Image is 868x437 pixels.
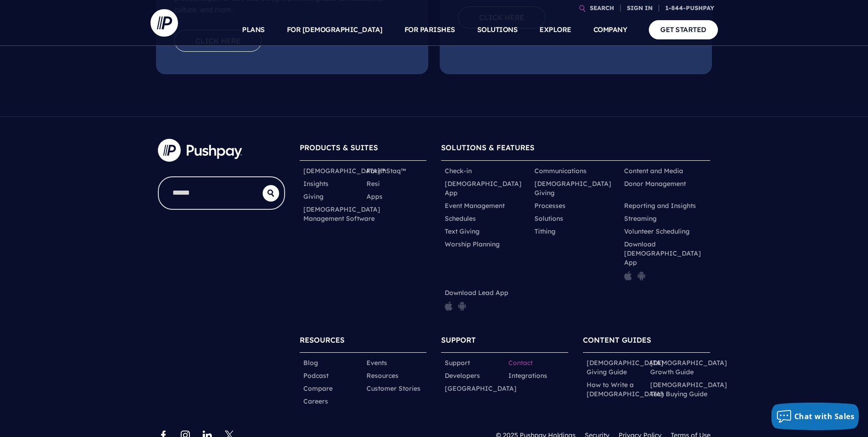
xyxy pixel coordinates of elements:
[477,14,518,46] a: SOLUTIONS
[508,358,533,367] a: Contact
[445,240,500,249] a: Worship Planning
[303,371,329,380] a: Podcast
[445,166,472,175] a: Check-in
[303,179,329,188] a: Insights
[771,403,859,430] button: Chat with Sales
[534,179,617,197] a: [DEMOGRAPHIC_DATA] Giving
[441,286,531,317] li: Download Lead App
[287,14,383,46] a: FOR [DEMOGRAPHIC_DATA]
[445,179,527,197] a: [DEMOGRAPHIC_DATA] App
[508,371,547,380] a: Integrations
[303,384,333,393] a: Compare
[624,179,686,188] a: Donor Management
[300,139,427,160] h6: PRODUCTS & SUITES
[445,358,470,367] a: Support
[303,205,380,223] a: [DEMOGRAPHIC_DATA] Management Software
[445,301,453,311] img: pp_icon_appstore.png
[624,166,683,175] a: Content and Media
[242,14,265,46] a: PLANS
[637,271,646,281] img: pp_icon_gplay.png
[367,192,383,201] a: Apps
[539,14,571,46] a: EXPLORE
[649,20,718,39] a: GET STARTED
[367,166,406,175] a: ParishStaq™
[303,166,385,175] a: [DEMOGRAPHIC_DATA]™
[650,358,727,377] a: [DEMOGRAPHIC_DATA] Growth Guide
[404,14,455,46] a: FOR PARISHES
[303,192,323,201] a: Giving
[445,214,476,223] a: Schedules
[458,301,466,311] img: pp_icon_gplay.png
[587,358,663,377] a: [DEMOGRAPHIC_DATA] Giving Guide
[445,371,480,380] a: Developers
[624,271,632,281] img: pp_icon_appstore.png
[534,166,587,175] a: Communications
[367,384,421,393] a: Customer Stories
[445,384,517,393] a: [GEOGRAPHIC_DATA]
[445,201,505,210] a: Event Management
[534,214,563,223] a: Solutions
[441,139,710,160] h6: SOLUTIONS & FEATURES
[534,227,555,236] a: Tithing
[300,331,427,353] h6: RESOURCES
[593,14,627,46] a: COMPANY
[587,380,663,399] a: How to Write a [DEMOGRAPHIC_DATA]
[367,371,399,380] a: Resources
[650,380,727,399] a: [DEMOGRAPHIC_DATA] Tech Buying Guide
[367,358,387,367] a: Events
[624,227,690,236] a: Volunteer Scheduling
[620,238,710,286] li: Download [DEMOGRAPHIC_DATA] App
[583,331,710,353] h6: CONTENT GUIDES
[303,358,318,367] a: Blog
[534,201,566,210] a: Processes
[441,331,568,353] h6: SUPPORT
[303,397,328,406] a: Careers
[624,214,657,223] a: Streaming
[367,179,380,188] a: Resi
[445,227,480,236] a: Text Giving
[794,411,855,421] span: Chat with Sales
[624,201,696,210] a: Reporting and Insights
